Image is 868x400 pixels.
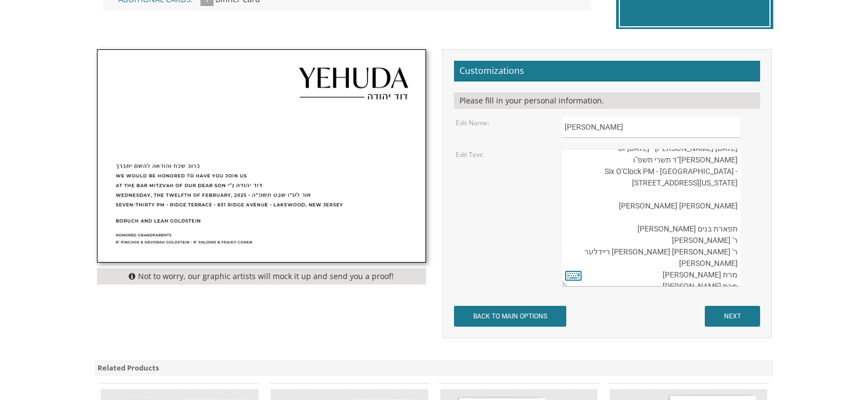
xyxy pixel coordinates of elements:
textarea: ברוב שבח והודאה להשם יתברך We would be honored to have you join us At the Bar Mitzvah of our dear... [562,149,740,287]
input: NEXT [705,306,760,327]
label: Edit Text: [456,150,484,159]
div: Please fill in your personal information. [454,92,760,109]
div: Not to worry, our graphic artists will mock it up and send you a proof! [97,268,426,285]
label: Edit Name: [456,118,489,127]
input: BACK TO MAIN OPTIONS [454,306,566,327]
div: Related Products [95,360,774,376]
h2: Customizations [454,61,760,82]
img: bminv18-main.jpg [97,50,426,262]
